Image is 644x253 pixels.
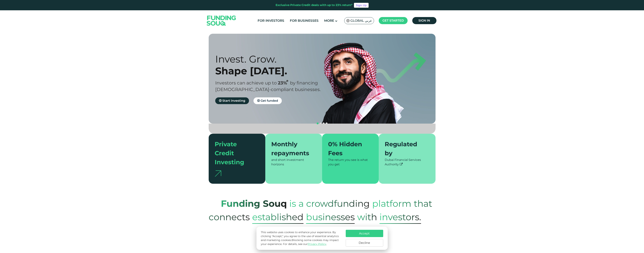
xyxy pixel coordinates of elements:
[278,80,290,86] span: 23%
[257,18,285,24] a: For Investors
[215,97,249,104] a: Start investing
[289,18,319,24] a: For Businesses
[382,19,404,22] span: Get started
[322,122,325,125] button: navigation
[289,194,370,213] span: is a crowdfunding
[271,158,316,167] div: and short investment horizons
[354,3,369,8] a: Sign Up
[276,3,352,7] div: Exclusive Private Credit deals with up to 23% return*
[379,210,421,224] span: Investors.
[350,19,372,23] span: Global عربي
[261,238,339,246] span: Blocking some cookies may impact your experience.
[271,140,312,158] div: Monthly repayments
[357,208,377,226] span: with
[306,210,355,224] span: Businesses
[346,19,350,22] img: SA Flag
[319,122,322,125] button: navigation
[215,65,329,77] div: Shape [DATE].
[252,210,304,224] span: established
[209,194,432,226] span: platform that connects
[385,140,425,158] div: Regulated by
[308,242,326,246] a: Privacy Policy
[418,19,430,22] span: Sign in
[215,53,329,65] div: Invest. Grow.
[412,17,436,24] a: Sign in
[385,158,430,167] div: Dubai Financial Services Authority
[203,11,240,30] img: Logo
[261,230,342,246] p: This website uses cookies to enhance your experience. By clicking "Accept," you agree to the use ...
[346,230,383,237] button: Accept
[283,242,327,246] span: For details, see our .
[215,140,255,167] div: Private Credit Investing
[328,158,373,167] div: The return you see is what you get
[316,122,319,125] button: navigation
[261,99,278,102] span: Get funded
[286,80,288,82] i: 23% IRR (expected) ~ 15% Net yield (expected)
[328,140,368,158] div: 0% Hidden Fees
[215,80,277,86] span: Investors can achieve up to
[324,19,334,22] span: More
[222,99,245,102] span: Start investing
[346,239,383,247] button: Decline
[325,122,328,125] button: navigation
[221,198,287,209] strong: Funding Souq
[215,170,221,177] img: arrow
[253,97,282,104] a: Get funded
